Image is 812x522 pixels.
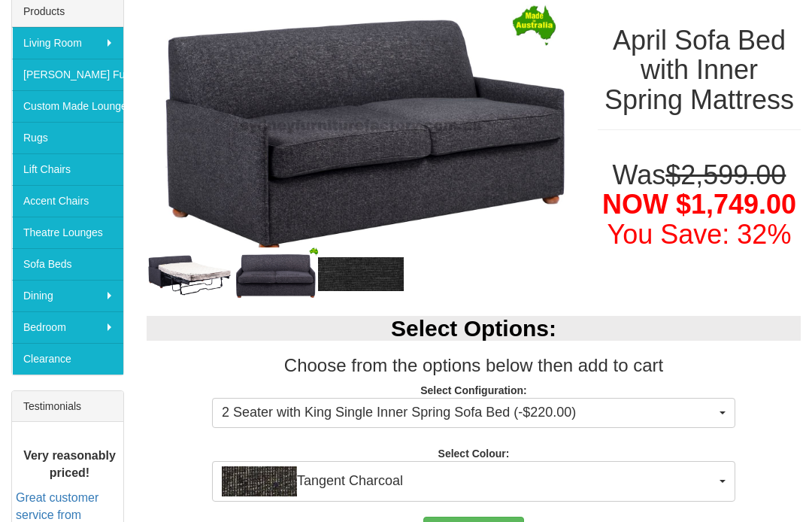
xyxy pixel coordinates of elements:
strong: Select Configuration: [420,384,527,396]
span: NOW $1,749.00 [602,189,796,220]
span: 2 Seater with King Single Inner Spring Sofa Bed (-$220.00) [222,403,716,423]
b: Select Options: [391,316,556,341]
h1: Was [598,160,801,250]
h1: April Sofa Bed with Inner Spring Mattress [598,26,801,115]
a: Rugs [12,122,123,153]
a: Clearance [12,343,123,375]
span: Tangent Charcoal [222,466,716,496]
button: 2 Seater with King Single Inner Spring Sofa Bed (-$220.00) [212,398,735,428]
b: Very reasonably priced! [23,449,116,479]
img: Tangent Charcoal [222,466,297,496]
a: [PERSON_NAME] Furniture [12,59,123,90]
a: Accent Chairs [12,185,123,217]
a: Theatre Lounges [12,217,123,248]
a: Living Room [12,27,123,59]
a: Lift Chairs [12,153,123,185]
div: Testimonials [12,391,123,422]
a: Dining [12,280,123,311]
a: Custom Made Lounges [12,90,123,122]
h3: Choose from the options below then add to cart [147,356,801,375]
a: Sofa Beds [12,248,123,280]
a: Bedroom [12,311,123,343]
font: You Save: 32% [607,219,792,250]
strong: Select Colour: [438,448,510,460]
button: Tangent CharcoalTangent Charcoal [212,461,735,502]
del: $2,599.00 [665,159,786,190]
